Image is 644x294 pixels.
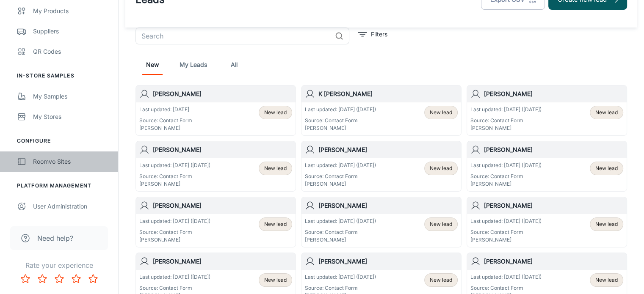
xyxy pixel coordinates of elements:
a: [PERSON_NAME]Last updated: [DATE] ([DATE])Source: Contact Form[PERSON_NAME]New lead [135,141,296,192]
button: filter [356,27,390,41]
p: [PERSON_NAME] [305,124,376,132]
button: Rate 3 star [51,270,68,287]
p: [PERSON_NAME] [139,180,210,188]
a: [PERSON_NAME]Last updated: [DATE] ([DATE])Source: Contact Form[PERSON_NAME]New lead [301,141,462,192]
div: My Stores [33,112,110,121]
p: Last updated: [DATE] ([DATE]) [139,217,210,225]
a: [PERSON_NAME]Last updated: [DATE]Source: Contact Form[PERSON_NAME]New lead [135,85,296,136]
h6: [PERSON_NAME] [318,257,458,266]
button: Rate 5 star [85,270,102,287]
p: Source: Contact Form [305,173,376,180]
span: New lead [264,109,287,116]
p: [PERSON_NAME] [305,180,376,188]
a: [PERSON_NAME]Last updated: [DATE] ([DATE])Source: Contact Form[PERSON_NAME]New lead [467,85,627,136]
p: Last updated: [DATE] [139,106,192,113]
h6: [PERSON_NAME] [153,145,292,154]
p: Last updated: [DATE] ([DATE]) [139,273,210,281]
span: New lead [430,276,452,284]
a: [PERSON_NAME]Last updated: [DATE] ([DATE])Source: Contact Form[PERSON_NAME]New lead [467,141,627,192]
span: New lead [595,220,618,228]
a: All [224,55,244,75]
a: [PERSON_NAME]Last updated: [DATE] ([DATE])Source: Contact Form[PERSON_NAME]New lead [467,197,627,247]
h6: [PERSON_NAME] [484,145,623,154]
span: New lead [595,276,618,284]
h6: [PERSON_NAME] [318,145,458,154]
a: K [PERSON_NAME]Last updated: [DATE] ([DATE])Source: Contact Form[PERSON_NAME]New lead [301,85,462,136]
h6: [PERSON_NAME] [153,257,292,266]
p: Last updated: [DATE] ([DATE]) [470,106,542,113]
p: [PERSON_NAME] [470,124,542,132]
h6: [PERSON_NAME] [318,201,458,210]
a: [PERSON_NAME]Last updated: [DATE] ([DATE])Source: Contact Form[PERSON_NAME]New lead [135,197,296,247]
p: Last updated: [DATE] ([DATE]) [470,273,542,281]
p: [PERSON_NAME] [305,236,376,244]
p: Last updated: [DATE] ([DATE]) [305,273,376,281]
span: Need help? [37,233,73,243]
h6: [PERSON_NAME] [484,257,623,266]
p: Last updated: [DATE] ([DATE]) [139,162,210,169]
p: Source: Contact Form [470,117,542,124]
span: New lead [595,165,618,172]
h6: [PERSON_NAME] [153,89,292,99]
p: Filters [371,30,387,39]
h6: K [PERSON_NAME] [318,89,458,99]
p: [PERSON_NAME] [470,180,542,188]
span: New lead [430,109,452,116]
div: QR Codes [33,47,110,56]
h6: [PERSON_NAME] [153,201,292,210]
input: Search [135,27,332,44]
span: New lead [430,220,452,228]
p: Last updated: [DATE] ([DATE]) [305,217,376,225]
p: [PERSON_NAME] [139,124,192,132]
button: Rate 1 star [17,270,34,287]
p: Source: Contact Form [139,228,210,236]
a: [PERSON_NAME]Last updated: [DATE] ([DATE])Source: Contact Form[PERSON_NAME]New lead [301,197,462,247]
p: Source: Contact Form [470,284,542,292]
p: Last updated: [DATE] ([DATE]) [470,162,542,169]
p: Source: Contact Form [305,228,376,236]
div: Suppliers [33,27,110,36]
p: [PERSON_NAME] [470,236,542,244]
p: Rate your experience [7,260,111,270]
div: Roomvo Sites [33,157,110,166]
p: Source: Contact Form [139,173,210,180]
span: New lead [264,165,287,172]
div: My Samples [33,92,110,101]
p: Source: Contact Form [305,117,376,124]
p: Source: Contact Form [470,228,542,236]
p: Last updated: [DATE] ([DATE]) [305,106,376,113]
span: New lead [595,109,618,116]
p: Source: Contact Form [470,173,542,180]
span: New lead [264,276,287,284]
p: [PERSON_NAME] [139,236,210,244]
p: Last updated: [DATE] ([DATE]) [470,217,542,225]
button: Rate 2 star [34,270,51,287]
p: Last updated: [DATE] ([DATE]) [305,162,376,169]
p: Source: Contact Form [305,284,376,292]
div: User Administration [33,202,110,211]
a: New [142,55,163,75]
p: Source: Contact Form [139,117,192,124]
h6: [PERSON_NAME] [484,89,623,99]
div: My Products [33,6,110,16]
a: My Leads [180,55,207,75]
span: New lead [264,220,287,228]
p: Source: Contact Form [139,284,210,292]
h6: [PERSON_NAME] [484,201,623,210]
button: Rate 4 star [68,270,85,287]
span: New lead [430,165,452,172]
